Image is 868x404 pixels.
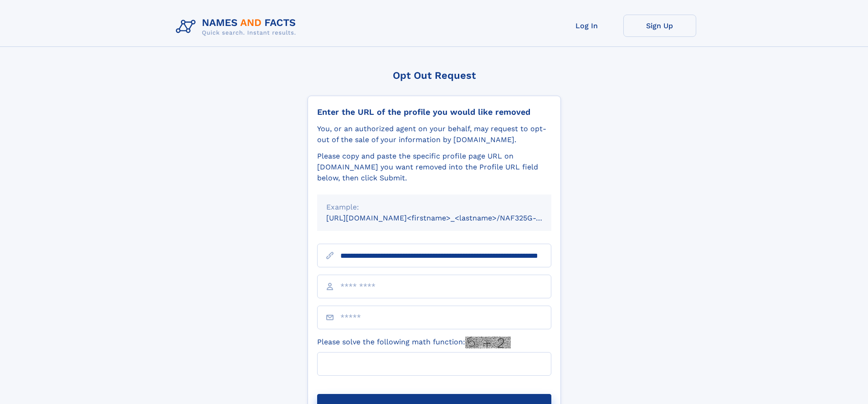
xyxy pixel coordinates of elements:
[326,202,542,213] div: Example:
[317,151,551,184] div: Please copy and paste the specific profile page URL on [DOMAIN_NAME] you want removed into the Pr...
[317,337,511,348] label: Please solve the following math function:
[317,107,551,117] div: Enter the URL of the profile you would like removed
[308,70,561,81] div: Opt Out Request
[550,15,623,37] a: Log In
[172,15,303,39] img: Logo Names and Facts
[623,15,696,37] a: Sign Up
[326,214,569,222] small: [URL][DOMAIN_NAME]<firstname>_<lastname>/NAF325G-xxxxxxxx
[317,123,551,145] div: You, or an authorized agent on your behalf, may request to opt-out of the sale of your informatio...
